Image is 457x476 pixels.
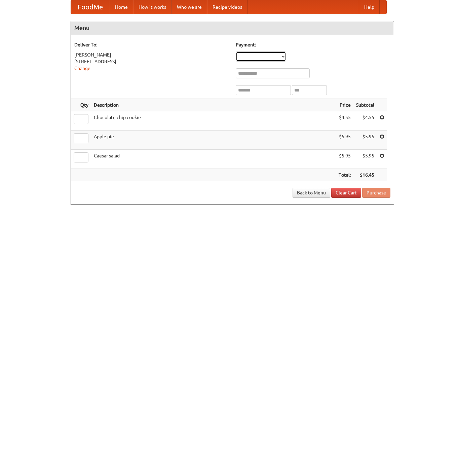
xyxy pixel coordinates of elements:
div: [STREET_ADDRESS] [74,58,229,65]
button: Purchase [362,188,390,198]
a: Back to Menu [293,188,330,198]
td: Caesar salad [91,150,336,169]
div: [PERSON_NAME] [74,51,229,58]
td: Apple pie [91,131,336,150]
td: $4.55 [353,111,377,131]
td: $5.95 [353,150,377,169]
a: FoodMe [71,0,110,14]
td: $5.95 [353,131,377,150]
td: $5.95 [336,131,353,150]
th: Qty [71,99,91,111]
a: Home [110,0,133,14]
th: $16.45 [353,169,377,181]
th: Price [336,99,353,111]
h4: Menu [71,21,394,35]
th: Subtotal [353,99,377,111]
a: Help [359,0,380,14]
a: Clear Cart [331,188,361,198]
a: Recipe videos [207,0,247,14]
a: Change [74,66,90,71]
a: How it works [133,0,172,14]
h5: Deliver To: [74,41,229,48]
h5: Payment: [236,41,390,48]
td: Chocolate chip cookie [91,111,336,131]
th: Description [91,99,336,111]
td: $4.55 [336,111,353,131]
th: Total: [336,169,353,181]
a: Who we are [172,0,207,14]
td: $5.95 [336,150,353,169]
